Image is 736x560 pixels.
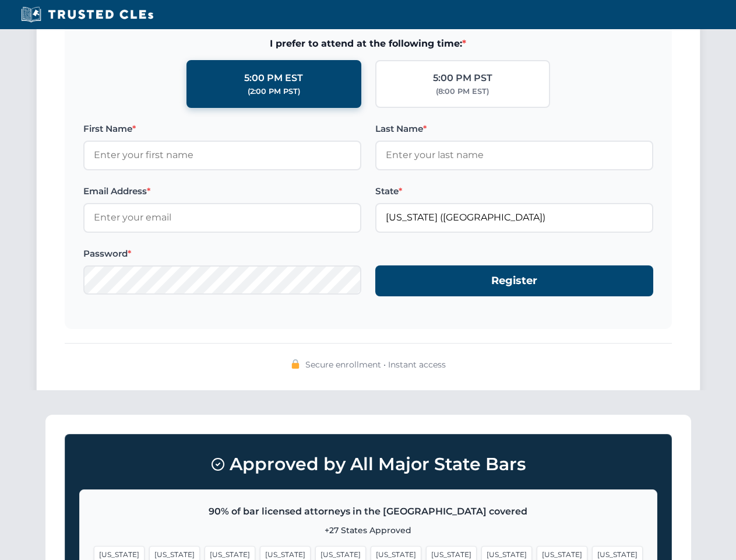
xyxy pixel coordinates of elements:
[79,449,657,480] h3: Approved by All Major State Bars
[83,122,361,136] label: First Name
[83,247,361,261] label: Password
[94,524,643,537] p: +27 States Approved
[94,504,643,519] p: 90% of bar licensed attorneys in the [GEOGRAPHIC_DATA] covered
[83,36,653,51] span: I prefer to attend at the following time:
[375,141,653,170] input: Enter your last name
[436,86,489,97] div: (8:00 PM EST)
[433,71,492,86] div: 5:00 PM PST
[375,122,653,136] label: Last Name
[17,6,157,23] img: Trusted CLEs
[291,359,300,369] img: 🔒
[244,71,303,86] div: 5:00 PM EST
[375,203,653,232] input: Florida (FL)
[83,203,361,232] input: Enter your email
[375,265,653,296] button: Register
[83,141,361,170] input: Enter your first name
[83,184,361,198] label: Email Address
[305,358,446,371] span: Secure enrollment • Instant access
[375,184,653,198] label: State
[248,86,300,97] div: (2:00 PM PST)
